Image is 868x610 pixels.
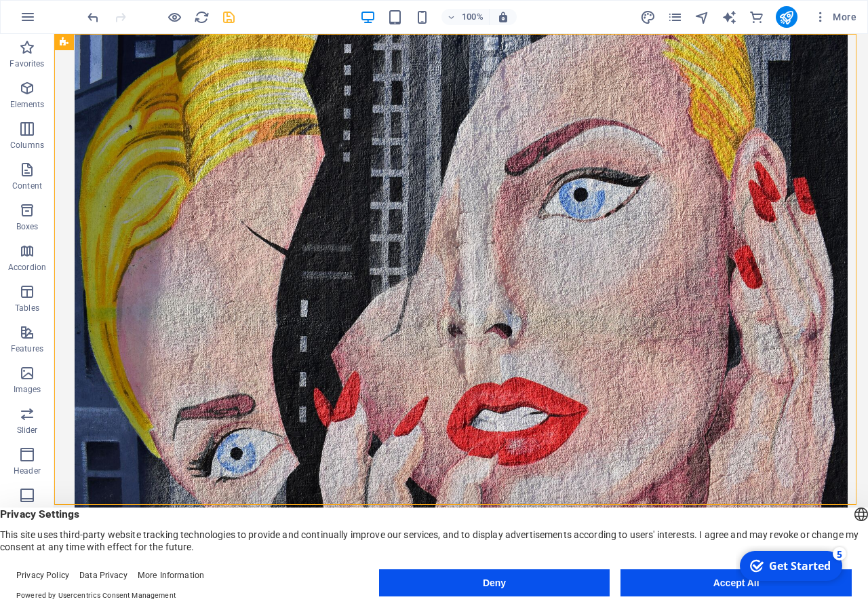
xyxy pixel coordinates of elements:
i: Undo: Move elements (Ctrl+Z) [85,9,101,25]
i: AI Writer [722,9,737,25]
div: Get Started 5 items remaining, 0% complete [4,5,106,35]
i: Commerce [749,9,764,25]
i: Reload page [194,9,210,25]
button: 100% [441,9,490,25]
button: navigator [694,9,711,25]
div: Get Started [33,13,95,28]
i: Design (Ctrl+Alt+Y) [640,9,656,25]
i: Navigator [694,9,710,25]
p: Accordion [8,262,46,273]
button: undo [85,9,101,25]
i: On resize automatically adjust zoom level to fit chosen device. [497,11,509,23]
button: pages [667,9,684,25]
p: Tables [15,303,39,313]
p: Features [11,343,43,354]
p: Elements [10,99,45,110]
p: Content [12,180,42,191]
p: Boxes [16,221,39,232]
span: More [814,10,856,24]
button: publish [776,6,797,28]
i: Pages (Ctrl+Alt+S) [667,9,683,25]
p: Images [14,384,41,395]
button: text_generator [722,9,738,25]
i: Save (Ctrl+S) [221,9,237,25]
p: Footer [15,506,39,517]
p: Slider [17,425,38,436]
p: Header [14,465,41,476]
button: reload [193,9,210,25]
h6: 100% [462,9,484,25]
button: save [220,9,237,25]
p: Favorites [9,58,44,69]
button: commerce [749,9,765,25]
button: design [640,9,656,25]
p: Columns [10,140,44,151]
div: 5 [97,1,111,15]
button: More [808,6,862,28]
